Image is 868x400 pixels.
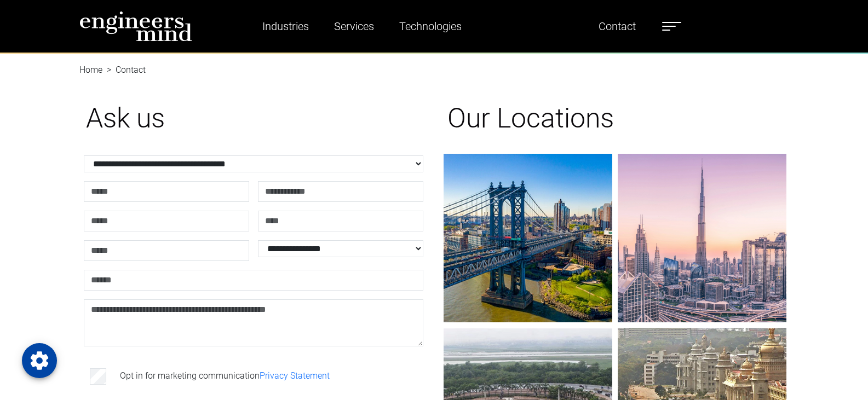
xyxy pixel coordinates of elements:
label: Opt in for marketing communication [120,369,330,382]
a: Services [330,14,378,39]
img: gif [444,154,612,322]
img: gif [618,154,786,322]
a: Privacy Statement [260,370,330,381]
nav: breadcrumb [79,53,789,66]
a: Contact [594,14,640,39]
a: Home [79,65,102,75]
a: Technologies [395,14,466,39]
li: Contact [102,63,146,77]
h1: Ask us [86,102,421,135]
a: Industries [258,14,313,39]
h1: Our Locations [447,102,783,135]
img: logo [79,11,192,42]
